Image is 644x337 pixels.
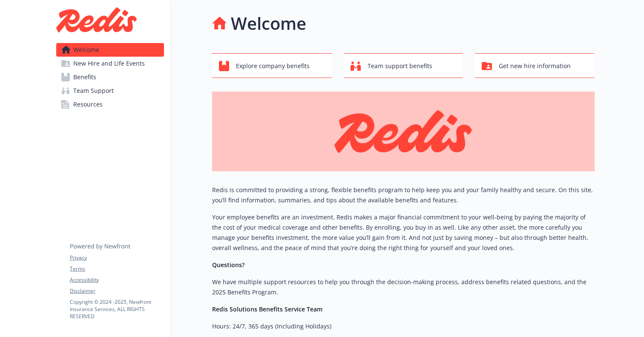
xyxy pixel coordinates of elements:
strong: Questions? [212,261,244,269]
a: Terms [70,265,164,273]
strong: Redis Solutions Benefits Service Team [212,305,322,313]
p: Hours: 24/7, 365 days (Including Holidays) [212,321,595,331]
p: We have multiple support resources to help you through the decision-making process, address benef... [212,277,595,297]
img: overview page banner [212,92,595,171]
span: Get new hire information [499,58,571,74]
button: Get new hire information [475,53,595,78]
a: New Hire and Life Events [56,57,164,70]
span: Team support benefits [368,58,432,74]
a: Team Support [56,84,164,98]
button: Team support benefits [344,53,463,78]
h1: Welcome [231,11,306,36]
p: Copyright © 2024 - 2025 , Newfront Insurance Services, ALL RIGHTS RESERVED [70,298,164,320]
span: Team Support [73,84,114,98]
a: Privacy [70,254,164,262]
a: Disclaimer [70,287,164,295]
a: Resources [56,98,164,111]
a: Benefits [56,70,164,84]
button: Explore company benefits [212,53,332,78]
a: Accessibility [70,276,164,284]
span: New Hire and Life Events [73,57,145,70]
p: Your employee benefits are an investment. Redis makes a major financial commitment to your well-b... [212,212,595,253]
span: Explore company benefits [236,58,310,74]
span: Welcome [73,43,99,57]
a: Welcome [56,43,164,57]
p: Redis is committed to providing a strong, flexible benefits program to help keep you and your fam... [212,185,595,205]
span: Resources [73,98,103,111]
span: Benefits [73,70,96,84]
